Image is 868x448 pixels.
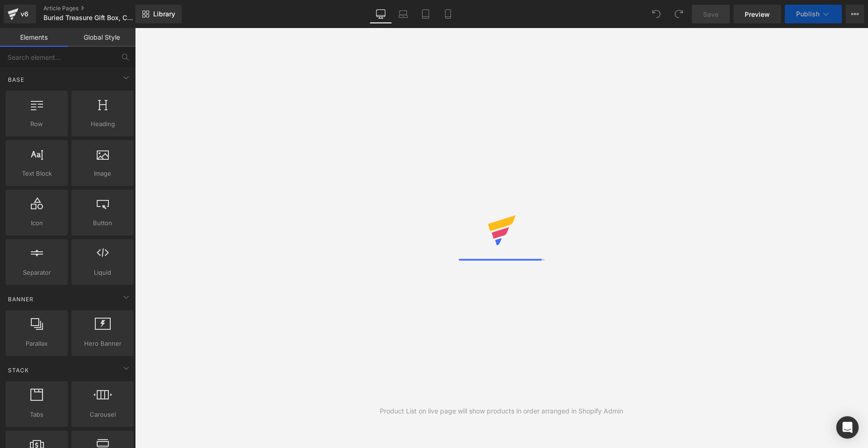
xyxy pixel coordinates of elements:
a: Preview [733,5,781,23]
span: Heading [74,119,131,129]
span: Text Block [8,169,65,178]
a: Desktop [370,5,392,23]
span: Library [153,10,175,18]
span: Publish [796,10,819,18]
span: Icon [8,218,65,228]
a: Global Style [68,28,135,47]
a: Tablet [414,5,437,23]
span: Save [703,9,719,19]
span: Carousel [74,410,131,420]
a: New Library [135,5,182,23]
a: v6 [4,5,36,23]
div: Open Intercom Messenger [836,416,859,439]
div: v6 [19,8,30,20]
div: Product List on live page will show products in order arranged in Shopify Admin [380,406,623,416]
span: Stack [7,366,30,375]
span: Image [74,169,131,178]
button: Redo [669,5,688,23]
span: Tabs [8,410,65,420]
button: Undo [647,5,666,23]
a: Mobile [437,5,459,23]
span: Preview [745,9,770,19]
a: Laptop [392,5,414,23]
span: Parallax [8,339,65,348]
span: Separator [8,268,65,277]
button: More [846,5,864,23]
span: Row [8,119,65,129]
span: Hero Banner [74,339,131,348]
button: Publish [785,5,842,23]
span: Buried Treasure Gift Box, Create &amp; Make [43,14,133,21]
span: Base [7,75,25,84]
a: Article Pages [43,5,151,12]
span: Liquid [74,268,131,277]
span: Button [74,218,131,228]
span: Banner [7,295,35,304]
